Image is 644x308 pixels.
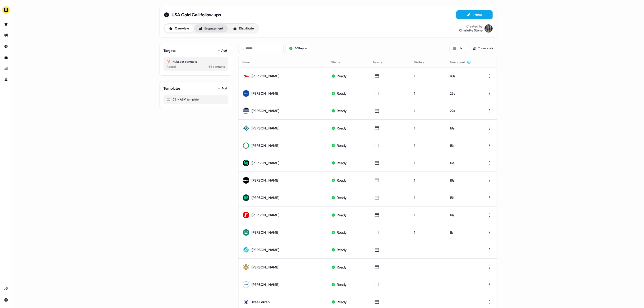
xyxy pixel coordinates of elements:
div: 1 [414,91,441,96]
div: 22s [450,108,476,113]
div: Ready [337,178,347,183]
div: [PERSON_NAME] [252,91,279,96]
div: Tree Ferran [252,299,270,304]
div: 1 [414,230,441,235]
img: Charlotte [485,24,493,32]
button: Status [331,58,346,67]
div: [PERSON_NAME] [252,282,279,287]
span: USA Cold Call follow ups [172,12,221,18]
a: Go to integrations [2,296,10,304]
div: Templates [164,86,181,91]
div: 11s [450,230,476,235]
div: CS - ABM template [167,97,225,102]
div: Ready [337,230,347,235]
button: Editor [456,10,493,19]
a: Go to attribution [2,64,10,73]
div: Ready [337,247,347,252]
div: 64 contacts [209,64,225,69]
div: 15s [450,195,476,200]
div: Ready [337,213,347,218]
div: [PERSON_NAME] [252,126,279,131]
div: Added [167,64,176,69]
div: 16s [450,178,476,183]
div: [PERSON_NAME] [252,160,279,165]
div: 19s [450,126,476,131]
a: Go to prospects [2,20,10,28]
button: Name [243,58,256,67]
div: Ready [337,74,347,79]
a: Go to Inbound [2,42,10,50]
a: Go to outbound experience [2,31,10,39]
div: 1 [414,74,441,79]
div: 1 [414,143,441,148]
a: Editor [456,13,493,18]
button: Add [217,47,228,54]
a: Go to integrations [2,285,10,293]
div: [PERSON_NAME] [252,230,279,235]
div: Ready [337,299,347,304]
div: [PERSON_NAME] [252,213,279,218]
div: 49s [450,74,476,79]
a: Go to templates [2,53,10,61]
div: 1 [414,213,441,218]
div: 1 [414,178,441,183]
div: 23s [450,91,476,96]
button: Time spent [450,58,471,67]
button: Engagement [194,24,228,32]
button: Thumbnails [469,44,497,53]
div: 1 [414,126,441,131]
button: Add [217,85,228,92]
button: Overview [165,24,193,32]
div: [PERSON_NAME] [252,74,279,79]
button: List [450,44,467,53]
a: Go to experiments [2,76,10,84]
button: Distribute [229,24,258,32]
div: Ready [337,126,347,131]
div: Created by [466,24,482,28]
div: Ready [337,282,347,287]
div: Ready [337,195,347,200]
div: Charlotte Stone [459,28,482,32]
button: Visitors [414,58,430,67]
div: 1 [414,195,441,200]
div: 1 [414,108,441,113]
div: [PERSON_NAME] [252,143,279,148]
div: [PERSON_NAME] [252,247,279,252]
div: [PERSON_NAME] [252,195,279,200]
button: 64Ready [286,44,310,53]
th: Assets [369,57,410,67]
div: Hubspot contacts [167,59,225,64]
div: [PERSON_NAME] [252,108,279,113]
div: 1 [414,160,441,165]
div: [PERSON_NAME] [252,178,279,183]
div: 16s [450,160,476,165]
div: Ready [337,91,347,96]
div: Ready [337,160,347,165]
div: Ready [337,143,347,148]
div: 14s [450,213,476,218]
div: Targets [164,48,176,53]
div: 18s [450,143,476,148]
div: Ready [337,265,347,270]
div: [PERSON_NAME] [252,265,279,270]
div: Ready [337,108,347,113]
